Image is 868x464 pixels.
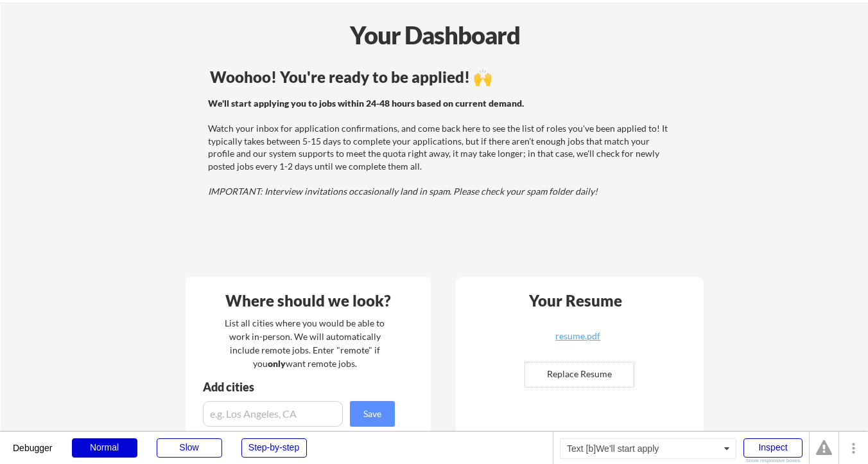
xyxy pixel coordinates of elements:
div: Normal [72,438,137,458]
div: resume.pdf [501,332,654,341]
div: Where should we look? [189,293,428,308]
div: Step-by-step [241,438,307,458]
div: Watch your inbox for application confirmations, and come back here to see the list of roles you'v... [208,97,671,198]
div: Your Dashboard [1,17,868,53]
div: Slow [157,438,222,458]
div: List all cities where you would be able to work in-person. We will automatically include remote j... [216,316,393,370]
div: Add cities [203,381,398,393]
strong: We'll start applying you to jobs within 24-48 hours based on current demand. [208,98,524,109]
div: Inspect [743,438,803,458]
div: Debugger [13,432,53,452]
a: resume.pdf [501,332,654,352]
div: Show responsive boxes [743,458,803,463]
input: e.g. Los Angeles, CA [203,401,343,427]
div: Woohoo! You're ready to be applied! 🙌 [210,69,673,85]
strong: only [268,358,286,369]
div: Your Resume [512,293,639,308]
button: Save [350,401,395,427]
div: Text [b]We'll start apply [560,438,736,459]
em: IMPORTANT: Interview invitations occasionally land in spam. Please check your spam folder daily! [208,186,598,197]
